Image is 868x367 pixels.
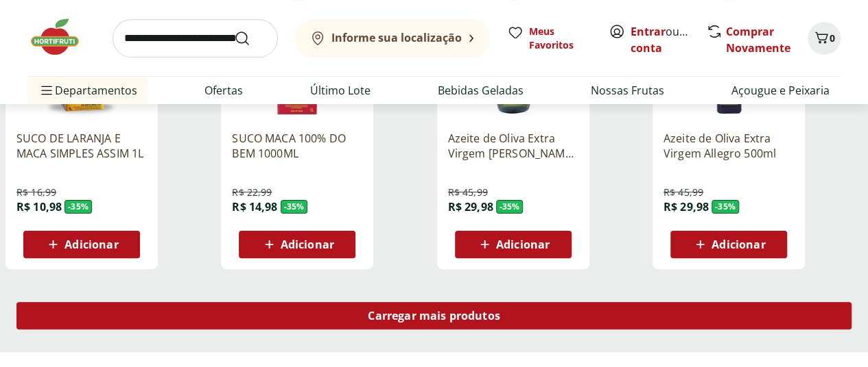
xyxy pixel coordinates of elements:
button: Adicionar [455,231,572,258]
span: Departamentos [38,74,137,107]
a: SUCO DE LARANJA E MACA SIMPLES ASSIM 1L [16,131,147,161]
button: Adicionar [23,231,140,258]
span: Meus Favoritos [529,25,592,52]
span: - 35 % [712,200,739,214]
span: Adicionar [712,239,765,250]
span: ou [631,23,692,56]
a: Azeite de Oliva Extra Virgem [PERSON_NAME] 500ml [448,131,578,161]
a: Último Lote [310,82,371,99]
a: Entrar [631,24,666,39]
span: R$ 14,98 [232,199,277,214]
span: R$ 45,99 [664,186,703,199]
span: Carregar mais produtos [368,310,500,321]
a: Azeite de Oliva Extra Virgem Allegro 500ml [664,131,794,161]
span: - 35 % [281,200,308,214]
button: Informe sua localização [294,19,491,58]
span: R$ 10,98 [16,199,62,214]
a: Carregar mais produtos [16,302,852,335]
a: Bebidas Geladas [438,82,524,99]
button: Menu [38,74,55,107]
span: R$ 29,98 [664,199,709,214]
span: R$ 22,99 [232,186,272,199]
span: R$ 16,99 [16,186,56,199]
span: 0 [830,31,835,45]
button: Adicionar [239,231,355,258]
span: Adicionar [64,239,118,250]
a: Criar conta [631,24,706,55]
img: Hortifruti [27,16,96,58]
span: R$ 45,99 [448,186,488,199]
input: search [113,19,278,58]
a: SUCO MACA 100% DO BEM 1000ML [232,131,362,161]
a: Meus Favoritos [507,25,592,52]
span: - 35 % [496,200,524,214]
button: Carrinho [808,22,841,55]
a: Açougue e Peixaria [731,82,830,99]
a: Ofertas [204,82,243,99]
button: Submit Search [234,30,267,47]
a: Comprar Novamente [726,24,790,55]
button: Adicionar [670,231,787,258]
span: Adicionar [496,239,550,250]
span: - 35 % [64,200,92,214]
a: Nossas Frutas [591,82,664,99]
span: R$ 29,98 [448,199,493,214]
b: Informe sua localização [331,30,462,45]
span: Adicionar [281,239,334,250]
